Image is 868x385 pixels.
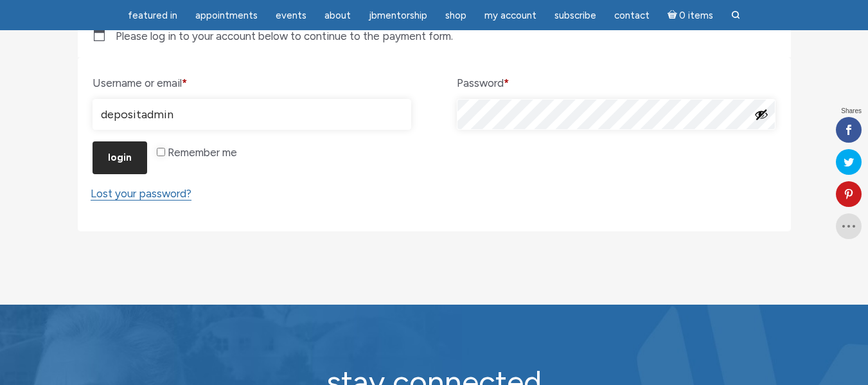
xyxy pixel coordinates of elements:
a: Cart0 items [660,2,722,28]
a: Lost your password? [91,187,191,201]
span: Remember me [168,146,237,159]
i: Cart [668,10,680,21]
button: Login [93,141,147,174]
a: About [317,3,359,28]
span: Events [276,10,306,21]
span: Shares [841,108,862,114]
a: My Account [477,3,544,28]
span: My Account [484,10,536,21]
a: Appointments [188,3,265,28]
input: Remember me [157,148,165,156]
span: Shop [445,10,466,21]
a: Contact [607,3,657,28]
span: Appointments [195,10,258,21]
a: JBMentorship [361,3,435,28]
span: Subscribe [554,10,596,21]
button: Show password [754,107,768,121]
a: Events [268,3,314,28]
a: featured in [120,3,185,28]
label: Username or email [93,72,412,94]
span: JBMentorship [369,10,427,21]
span: About [324,10,351,21]
a: Shop [438,3,474,28]
span: Contact [614,10,650,21]
a: Subscribe [547,3,604,28]
div: Please log in to your account below to continue to the payment form. [78,13,791,57]
span: featured in [128,10,177,21]
label: Password [457,72,776,94]
span: 0 items [679,11,713,21]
